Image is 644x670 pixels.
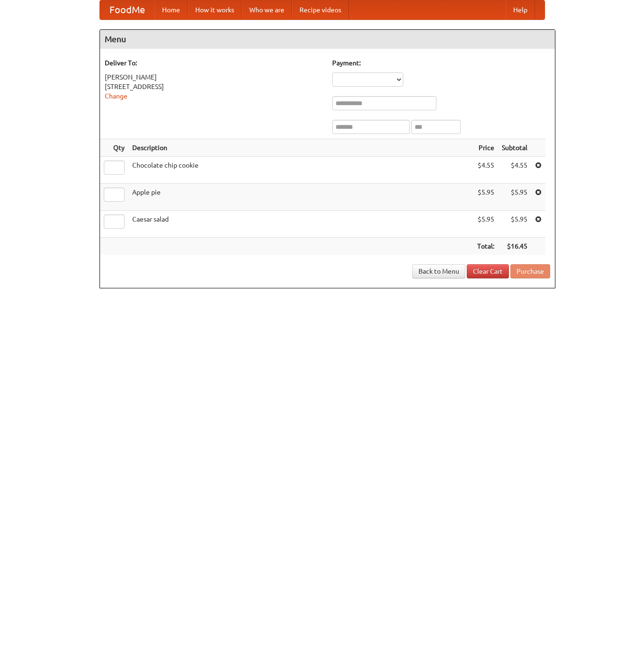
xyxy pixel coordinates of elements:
[105,82,323,91] div: [STREET_ADDRESS]
[128,211,473,238] td: Caesar salad
[506,0,535,19] a: Help
[128,184,473,211] td: Apple pie
[128,139,473,157] th: Description
[100,0,154,19] a: FoodMe
[498,184,531,211] td: $5.95
[473,238,498,255] th: Total:
[242,0,292,19] a: Who we are
[332,58,550,68] h5: Payment:
[473,157,498,184] td: $4.55
[498,139,531,157] th: Subtotal
[188,0,242,19] a: How it works
[100,139,128,157] th: Qty
[105,58,323,68] h5: Deliver To:
[105,72,323,82] div: [PERSON_NAME]
[498,157,531,184] td: $4.55
[467,264,509,278] a: Clear Cart
[412,264,465,278] a: Back to Menu
[498,238,531,255] th: $16.45
[105,92,127,100] a: Change
[473,211,498,238] td: $5.95
[473,184,498,211] td: $5.95
[473,139,498,157] th: Price
[498,211,531,238] td: $5.95
[154,0,188,19] a: Home
[128,157,473,184] td: Chocolate chip cookie
[510,264,550,278] button: Purchase
[100,30,555,49] h4: Menu
[292,0,349,19] a: Recipe videos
